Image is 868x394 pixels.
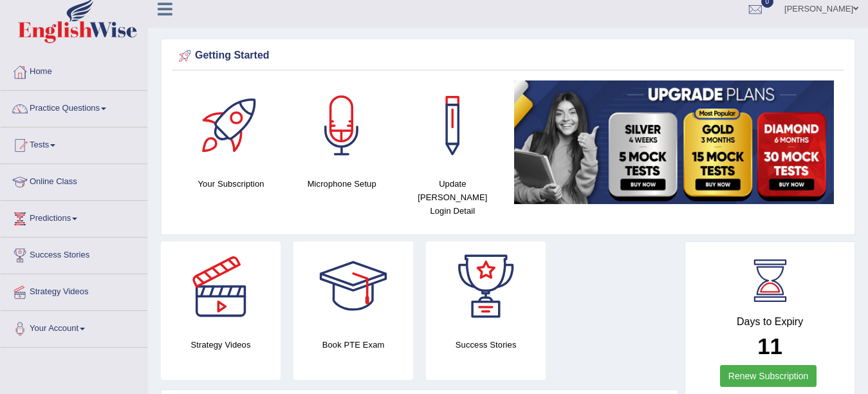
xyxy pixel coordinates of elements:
h4: Strategy Videos [161,338,281,352]
img: small5.jpg [514,80,834,204]
a: Success Stories [1,238,147,270]
a: Your Account [1,311,147,343]
h4: Success Stories [426,338,546,352]
h4: Book PTE Exam [293,338,413,352]
b: 11 [757,333,782,359]
a: Practice Questions [1,91,147,123]
a: Renew Subscription [720,365,817,387]
a: Online Class [1,164,147,196]
a: Home [1,54,147,86]
div: Getting Started [176,46,840,66]
h4: Update [PERSON_NAME] Login Detail [403,177,501,218]
a: Strategy Videos [1,274,147,306]
a: Tests [1,127,147,160]
a: Predictions [1,201,147,233]
h4: Microphone Setup [293,177,391,191]
h4: Days to Expiry [699,316,840,328]
h4: Your Subscription [182,177,280,191]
